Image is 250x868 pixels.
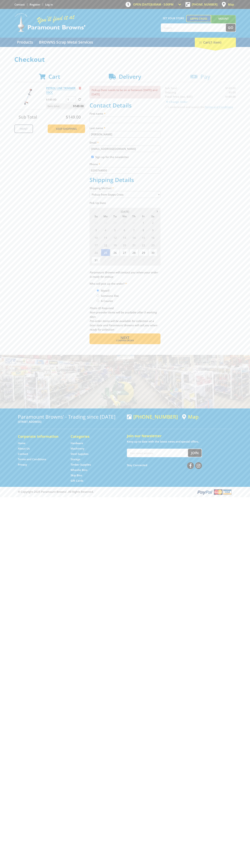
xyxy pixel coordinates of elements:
[97,340,153,342] span: Confirm order
[91,249,101,256] span: 24
[18,447,30,450] a: Go to the About Us page
[148,226,157,234] span: 9
[120,214,129,219] span: We
[90,333,160,344] button: Next Confirm order
[129,241,138,249] span: 21
[120,241,129,249] span: 20
[95,155,129,159] label: Sign up for the newsletter
[139,234,148,241] span: 15
[71,457,80,461] a: Go to the Storage page
[101,234,110,241] span: 11
[101,256,110,264] span: 1
[148,241,157,249] span: 23
[110,249,120,256] span: 26
[71,463,91,467] a: Go to the Timber Supplies page
[129,219,138,226] span: 31
[100,288,111,294] label: Myself
[161,15,186,21] span: Set your store
[101,214,110,219] span: Mo
[139,241,148,249] span: 22
[90,201,160,205] label: Pick Up Date
[161,24,226,32] input: Search
[91,214,101,219] span: Su
[66,114,81,120] span: $149.00
[139,219,148,226] span: 1
[90,186,160,190] label: Shipping Method
[71,447,84,450] a: Go to the Machinery page
[121,210,129,213] span: [DATE]
[90,140,160,145] label: Email
[91,241,101,249] span: 17
[211,15,236,29] a: Mount [PERSON_NAME]
[186,15,211,22] a: Gepps Cross
[151,3,174,6] span: 8:00am - 5:00pm
[45,3,53,6] a: Log in
[18,414,123,420] h3: Paramount Browns' - Trading since [DATE]
[48,124,85,133] a: Keep Shopping
[91,256,101,264] span: 31
[110,214,120,219] span: Tu
[90,126,160,130] label: Last name
[101,249,110,256] span: 25
[71,441,83,445] a: Go to the Hardware page
[100,293,120,299] label: Someone Else
[90,131,160,138] input: Please enter your last name.
[36,38,96,47] a: Go to the BROWNS Scrap Metal Services page
[97,300,99,302] input: Please select who will pick up the order.
[90,167,160,174] input: Please enter your telephone number.
[148,234,157,241] span: 16
[90,191,160,198] select: Please select a shipping method.
[14,56,236,63] h1: Checkout
[110,219,120,226] span: 29
[73,103,84,109] span: $149.00
[18,452,28,456] a: Go to the Contact page
[14,489,236,495] div: ® Copyright 2025 Paramount Browns'. All Rights Reserved.
[182,414,199,420] a: View a map of Gepps Cross location
[120,226,129,234] span: 6
[18,420,123,424] p: [STREET_ADDRESS]
[71,479,83,483] a: Go to the Gift Cards page
[148,256,157,264] span: 6
[46,86,76,94] a: PETROL LINE TRIMMER 33CC
[18,463,27,467] a: Go to the Privacy page
[90,117,160,123] input: Please enter your first name.
[148,214,157,219] span: Sa
[148,219,157,226] span: 2
[120,219,129,226] span: 30
[139,249,148,256] span: 29
[129,214,138,219] span: Th
[90,162,160,166] label: Phone
[101,241,110,249] span: 18
[97,295,99,297] input: Please select who will pick up the order.
[91,226,101,234] span: 3
[90,102,160,109] h2: Contact Details
[18,441,26,445] a: Go to the Home page
[46,103,85,109] p: Item total:
[120,256,129,264] span: 3
[129,226,138,234] span: 7
[90,146,160,152] input: Please enter your email address.
[90,86,160,98] p: Pickup Date needs to be on or between [DATE] and [DATE]
[127,433,232,438] h5: Join our Newsletter
[110,241,120,249] span: 19
[79,86,81,90] a: Remove from cart
[97,289,99,292] input: Please select who will pick up the order.
[127,449,188,457] input: Your email address
[71,452,88,456] a: Go to the Steel Supplies page
[127,414,178,420] div: [PHONE_NUMBER]
[18,457,46,461] a: Go to the Terms and Conditions page
[100,298,114,304] label: A Courier
[14,3,25,6] a: Go to the Contact page
[91,234,101,241] span: 10
[71,434,116,439] h5: Categories
[120,234,129,241] span: 13
[226,24,236,32] button: Go
[48,73,60,80] span: Cart
[71,473,82,477] a: Go to the Skip Bins page
[46,97,65,102] p: $149.00
[101,226,110,234] span: 4
[71,468,87,472] a: Go to the Wheelie Bins page
[18,434,63,439] h5: Corporate Information
[30,3,40,6] a: Go to the registration page
[139,214,148,219] span: Fr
